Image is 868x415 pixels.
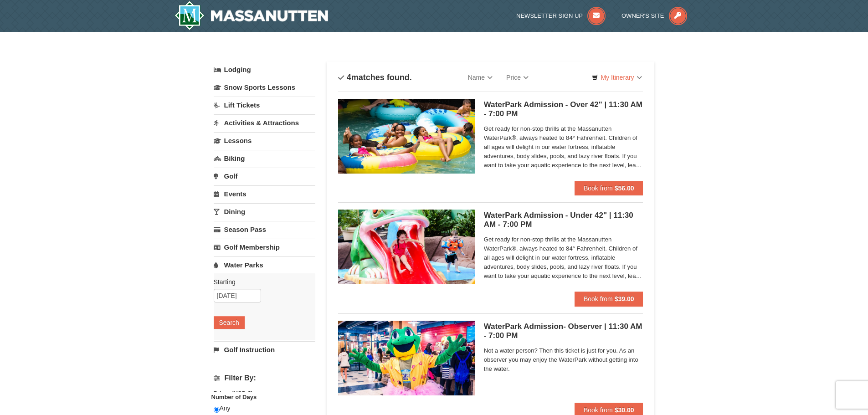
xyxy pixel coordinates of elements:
[214,168,315,184] a: Golf
[516,12,606,19] a: Newsletter Sign Up
[575,181,643,195] button: Book from $56.00
[484,211,643,229] h5: WaterPark Admission - Under 42" | 11:30 AM - 7:00 PM
[615,184,634,192] strong: $56.00
[499,68,535,87] a: Price
[214,239,315,256] a: Golf Membership
[461,68,499,87] a: Name
[214,316,245,329] button: Search
[338,321,475,395] img: 6619917-1587-675fdf84.jpg
[175,1,329,30] img: Massanutten Resort Logo
[211,394,257,400] strong: Number of Days
[484,346,643,374] span: Not a water person? Then this ticket is just for you. As an observer you may enjoy the WaterPark ...
[214,221,315,238] a: Season Pass
[175,1,329,30] a: Massanutten Resort
[214,185,315,202] a: Events
[214,374,315,382] h4: Filter By:
[338,99,475,174] img: 6619917-1560-394ba125.jpg
[584,184,613,192] span: Book from
[621,12,664,19] span: Owner's Site
[214,97,315,113] a: Lift Tickets
[214,277,308,287] label: Starting
[615,295,634,302] strong: $39.00
[338,210,475,284] img: 6619917-1570-0b90b492.jpg
[214,79,315,96] a: Snow Sports Lessons
[586,71,647,84] a: My Itinerary
[214,61,315,78] a: Lodging
[584,295,613,302] span: Book from
[584,406,613,414] span: Book from
[484,322,643,340] h5: WaterPark Admission- Observer | 11:30 AM - 7:00 PM
[516,12,583,19] span: Newsletter Sign Up
[214,256,315,273] a: Water Parks
[621,12,687,19] a: Owner's Site
[214,390,253,397] strong: Price: (USD $)
[214,132,315,149] a: Lessons
[575,292,643,306] button: Book from $39.00
[484,100,643,118] h5: WaterPark Admission - Over 42" | 11:30 AM - 7:00 PM
[214,203,315,220] a: Dining
[484,124,643,170] span: Get ready for non-stop thrills at the Massanutten WaterPark®, always heated to 84° Fahrenheit. Ch...
[214,114,315,131] a: Activities & Attractions
[214,150,315,167] a: Biking
[615,406,634,414] strong: $30.00
[214,341,315,358] a: Golf Instruction
[484,235,643,281] span: Get ready for non-stop thrills at the Massanutten WaterPark®, always heated to 84° Fahrenheit. Ch...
